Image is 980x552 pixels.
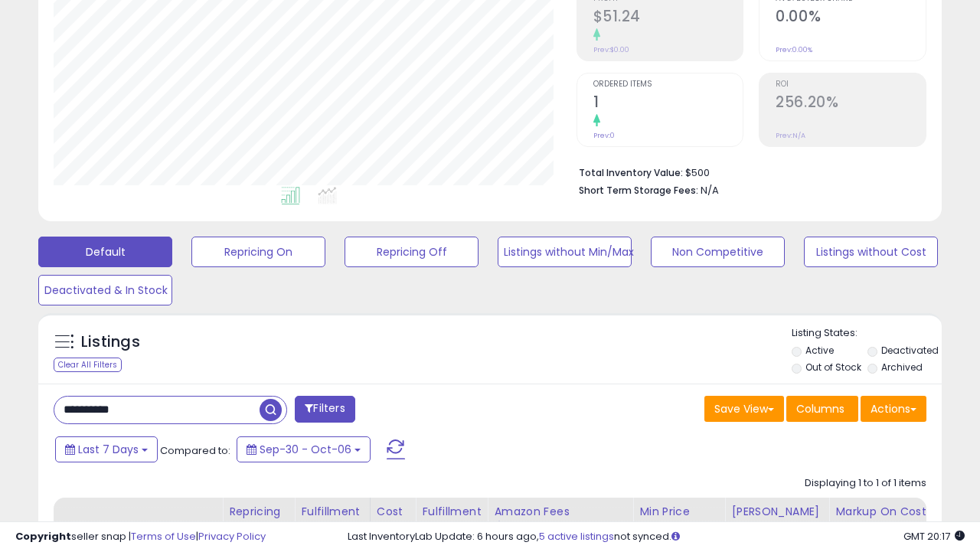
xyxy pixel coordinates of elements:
[198,529,266,544] a: Privacy Policy
[15,530,266,544] div: seller snap | |
[796,401,844,416] span: Columns
[422,504,481,536] div: Fulfillment Cost
[903,529,965,544] span: 2025-10-14 20:17 GMT
[237,436,371,462] button: Sep-30 - Oct-06
[377,504,410,520] div: Cost
[835,504,968,520] div: Markup on Cost
[593,131,615,140] small: Prev: 0
[731,504,822,520] div: [PERSON_NAME]
[639,504,718,520] div: Min Price
[776,45,812,54] small: Prev: 0.00%
[38,275,172,305] button: Deactivated & In Stock
[539,529,614,544] a: 5 active listings
[776,131,805,140] small: Prev: N/A
[651,237,785,267] button: Non Competitive
[593,8,743,28] h2: $51.24
[229,504,288,520] div: Repricing
[15,529,71,544] strong: Copyright
[593,45,629,54] small: Prev: $0.00
[55,436,158,462] button: Last 7 Days
[78,442,139,457] span: Last 7 Days
[704,396,784,422] button: Save View
[494,504,626,520] div: Amazon Fees
[776,93,926,114] h2: 256.20%
[579,184,698,197] b: Short Term Storage Fees:
[786,396,858,422] button: Columns
[861,396,926,422] button: Actions
[776,8,926,28] h2: 0.00%
[81,332,140,353] h5: Listings
[191,237,325,267] button: Repricing On
[579,162,916,181] li: $500
[54,358,122,372] div: Clear All Filters
[805,476,926,491] div: Displaying 1 to 1 of 1 items
[593,93,743,114] h2: 1
[348,530,965,544] div: Last InventoryLab Update: 6 hours ago, not synced.
[160,443,230,458] span: Compared to:
[301,504,363,520] div: Fulfillment
[804,237,938,267] button: Listings without Cost
[345,237,479,267] button: Repricing Off
[593,80,743,89] span: Ordered Items
[881,344,939,357] label: Deactivated
[805,361,861,374] label: Out of Stock
[131,529,196,544] a: Terms of Use
[776,80,926,89] span: ROI
[38,237,172,267] button: Default
[295,396,354,423] button: Filters
[579,166,683,179] b: Total Inventory Value:
[881,361,923,374] label: Archived
[260,442,351,457] span: Sep-30 - Oct-06
[792,326,942,341] p: Listing States:
[805,344,834,357] label: Active
[701,183,719,198] span: N/A
[498,237,632,267] button: Listings without Min/Max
